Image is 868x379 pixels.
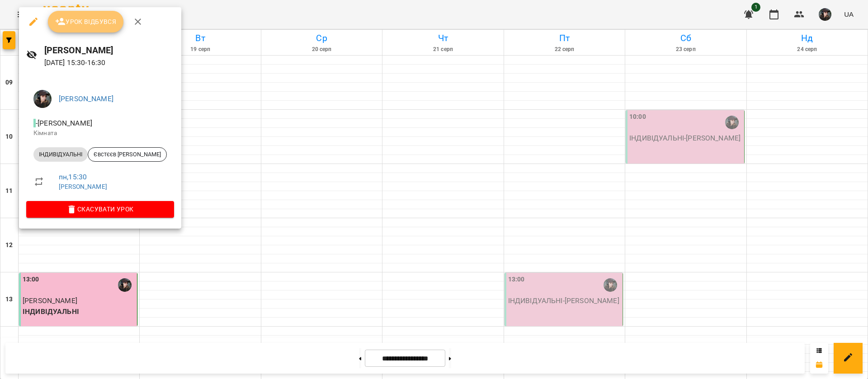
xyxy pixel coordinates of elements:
[59,173,87,181] a: пн , 15:30
[26,201,174,217] button: Скасувати Урок
[55,16,117,27] span: Урок відбувся
[59,94,113,103] a: [PERSON_NAME]
[33,90,52,108] img: 263e74ab04eeb3646fb982e871862100.jpg
[44,57,174,68] p: [DATE] 15:30 - 16:30
[88,150,166,159] span: Євстєєв [PERSON_NAME]
[88,147,167,162] div: Євстєєв [PERSON_NAME]
[33,150,88,159] span: ІНДИВІДУАЛЬНІ
[59,183,107,190] a: [PERSON_NAME]
[48,11,124,33] button: Урок відбувся
[33,129,167,138] p: Кімната
[44,43,174,57] h6: [PERSON_NAME]
[33,119,94,127] span: - [PERSON_NAME]
[33,204,167,215] span: Скасувати Урок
